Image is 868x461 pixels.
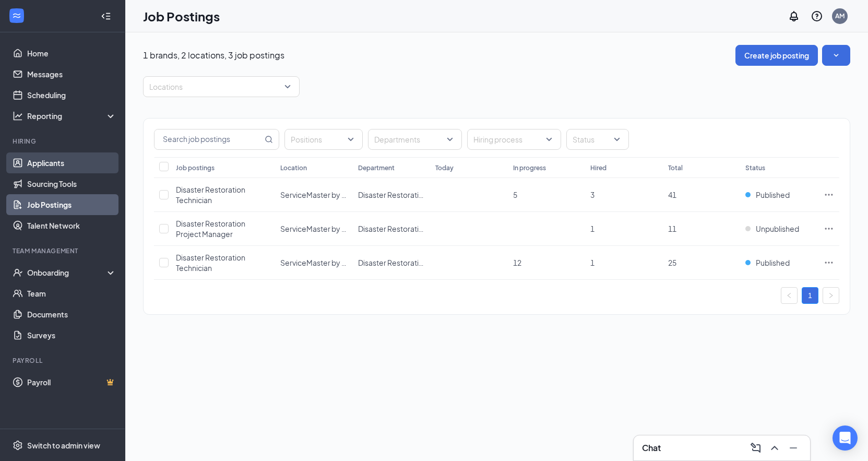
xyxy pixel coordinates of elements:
[176,185,245,205] span: Disaster Restoration Technician
[176,163,215,172] div: Job postings
[513,190,517,199] span: 5
[353,246,431,280] td: Disaster Restoration
[27,440,100,451] div: Switch to admin view
[740,157,818,178] th: Status
[27,372,116,393] a: PayrollCrown
[27,111,117,121] div: Reporting
[781,287,798,304] li: Previous Page
[13,246,114,255] div: Team Management
[27,152,116,173] a: Applicants
[747,440,764,456] button: ComposeMessage
[750,442,762,454] svg: ComposeMessage
[768,442,781,454] svg: ChevronUp
[27,64,116,85] a: Messages
[668,190,676,199] span: 41
[835,11,845,20] div: AM
[27,283,116,304] a: Team
[13,137,114,146] div: Hiring
[785,440,802,456] button: Minimize
[176,253,245,273] span: Disaster Restoration Technician
[668,258,676,267] span: 25
[756,223,799,234] span: Unpublished
[585,157,663,178] th: Hired
[590,224,594,233] span: 1
[663,157,741,178] th: Total
[27,173,116,194] a: Sourcing Tools
[823,287,839,304] li: Next Page
[27,43,116,64] a: Home
[27,85,116,105] a: Scheduling
[824,190,834,200] svg: Ellipses
[824,257,834,268] svg: Ellipses
[154,129,263,149] input: Search job postings
[280,258,477,267] span: ServiceMaster by A-Town Hi-Tech ([GEOGRAPHIC_DATA])
[781,287,798,304] button: left
[280,190,477,199] span: ServiceMaster by A-Town Hi-Tech ([GEOGRAPHIC_DATA])
[833,425,858,451] div: Open Intercom Messenger
[275,178,353,212] td: ServiceMaster by A-Town Hi-Tech (Abilene)
[13,356,114,365] div: Payroll
[590,190,594,199] span: 3
[280,163,307,172] div: Location
[828,292,834,299] span: right
[735,45,818,66] button: Create job posting
[11,10,22,21] svg: WorkstreamLogo
[787,442,800,454] svg: Minimize
[788,10,800,22] svg: Notifications
[668,224,676,233] span: 11
[280,224,477,233] span: ServiceMaster by A-Town Hi-Tech ([GEOGRAPHIC_DATA])
[823,287,839,304] button: right
[358,163,395,172] div: Department
[27,325,116,346] a: Surveys
[756,190,790,200] span: Published
[353,178,431,212] td: Disaster Restoration
[27,267,108,278] div: Onboarding
[358,258,427,267] span: Disaster Restoration
[13,267,23,278] svg: UserCheck
[27,194,116,215] a: Job Postings
[101,11,111,21] svg: Collapse
[27,215,116,236] a: Talent Network
[831,50,841,61] svg: SmallChevronDown
[811,10,823,22] svg: QuestionInfo
[275,212,353,246] td: ServiceMaster by A-Town Hi-Tech (Midland)
[508,157,586,178] th: In progress
[13,440,23,451] svg: Settings
[430,157,508,178] th: Today
[824,223,834,234] svg: Ellipses
[176,219,245,239] span: Disaster Restoration Project Manager
[275,246,353,280] td: ServiceMaster by A-Town Hi-Tech (Midland)
[642,442,661,454] h3: Chat
[513,258,521,267] span: 12
[143,50,284,61] p: 1 brands, 2 locations, 3 job postings
[786,292,792,299] span: left
[143,7,220,25] h1: Job Postings
[802,288,818,303] a: 1
[358,224,427,233] span: Disaster Restoration
[27,304,116,325] a: Documents
[353,212,431,246] td: Disaster Restoration
[13,111,23,121] svg: Analysis
[358,190,427,199] span: Disaster Restoration
[590,258,594,267] span: 1
[822,45,850,66] button: SmallChevronDown
[756,257,790,268] span: Published
[265,135,273,144] svg: MagnifyingGlass
[766,440,783,456] button: ChevronUp
[802,287,818,304] li: 1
